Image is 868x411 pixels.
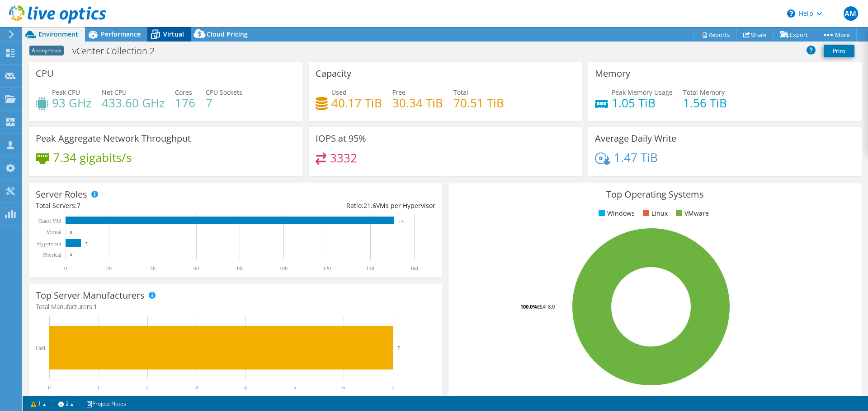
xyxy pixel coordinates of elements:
[683,88,725,97] span: Total Memory
[193,265,199,272] text: 60
[36,69,54,79] h3: CPU
[70,230,72,235] text: 0
[279,265,288,272] text: 100
[48,384,51,391] text: 0
[47,229,62,236] text: Virtual
[24,398,52,409] a: 1
[106,265,112,272] text: 20
[392,98,443,108] h4: 30.34 TiB
[163,30,184,38] span: Virtual
[844,6,858,21] span: AM
[773,28,815,42] a: Export
[316,134,366,143] h3: IOPS at 95%
[175,88,192,97] span: Cores
[293,384,296,391] text: 5
[595,69,630,79] h3: Memory
[736,28,774,42] a: Share
[29,46,64,55] span: Anonymous
[392,88,406,97] span: Free
[175,98,195,108] h4: 176
[612,98,673,108] h4: 1.05 TiB
[815,28,857,42] a: More
[52,98,91,108] h4: 93 GHz
[38,30,78,38] span: Environment
[102,98,165,108] h4: 433.60 GHz
[36,189,87,199] h3: Server Roles
[37,240,61,247] text: Hypervisor
[207,30,248,38] span: Cloud Pricing
[38,218,61,224] text: Guest VM
[595,134,676,143] h3: Average Daily Write
[787,9,795,18] svg: \n
[683,98,727,108] h4: 1.56 TiB
[36,302,435,312] h4: Total Manufacturers:
[612,88,673,97] span: Peak Memory Usage
[146,384,149,391] text: 2
[453,88,468,97] span: Total
[94,302,97,311] span: 1
[330,153,357,163] h4: 3332
[43,252,61,258] text: Physical
[53,152,132,162] h4: 7.34 gigabits/s
[68,46,169,56] h1: vCenter Collection 2
[80,398,132,409] a: Project Notes
[97,384,100,391] text: 1
[52,398,80,409] a: 2
[641,208,668,218] li: Linux
[331,88,347,97] span: Used
[363,201,376,210] span: 21.6
[70,253,72,257] text: 0
[36,201,236,211] div: Total Servers:
[366,265,374,272] text: 140
[77,201,80,210] span: 7
[195,384,198,391] text: 3
[64,265,67,272] text: 0
[36,134,191,143] h3: Peak Aggregate Network Throughput
[101,30,141,38] span: Performance
[397,345,400,351] text: 7
[316,69,351,79] h3: Capacity
[399,219,405,223] text: 151
[36,291,145,300] h3: Top Server Manufacturers
[206,88,242,97] span: CPU Sockets
[674,208,709,218] li: VMware
[102,88,127,97] span: Net CPU
[237,265,242,272] text: 80
[455,189,855,199] h3: Top Operating Systems
[342,384,345,391] text: 6
[824,45,854,57] a: Print
[52,88,80,97] span: Peak CPU
[596,208,635,218] li: Windows
[331,98,382,108] h4: 40.17 TiB
[244,384,247,391] text: 4
[614,152,658,162] h4: 1.47 TiB
[410,265,418,272] text: 160
[85,241,88,246] text: 7
[392,384,394,391] text: 7
[36,345,45,351] text: Dell
[323,265,331,272] text: 120
[206,98,242,108] h4: 7
[537,303,555,310] tspan: ESXi 8.0
[150,265,156,272] text: 40
[520,303,537,310] tspan: 100.0%
[236,201,435,211] div: Ratio: VMs per Hypervisor
[693,28,737,42] a: Reports
[453,98,504,108] h4: 70.51 TiB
